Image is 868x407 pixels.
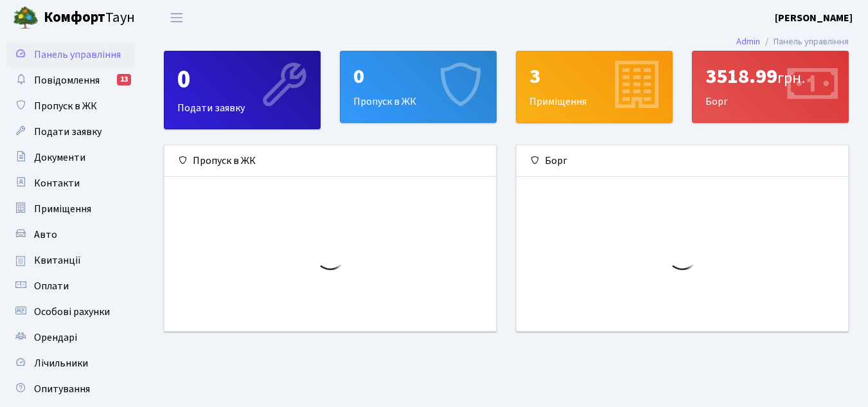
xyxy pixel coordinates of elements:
[6,273,135,299] a: Оплати
[34,253,81,267] span: Квитанції
[775,11,853,25] b: [PERSON_NAME]
[6,196,135,222] a: Приміщення
[6,145,135,170] a: Документи
[717,28,868,55] nav: breadcrumb
[775,10,853,26] a: [PERSON_NAME]
[6,325,135,350] a: Орендарі
[13,5,39,31] img: logo.png
[44,7,135,29] span: Таун
[44,7,105,28] b: Комфорт
[6,222,135,248] a: Авто
[34,73,100,87] span: Повідомлення
[34,150,85,165] span: Документи
[705,64,835,89] div: 3518.99
[34,228,57,242] span: Авто
[164,145,496,177] div: Пропуск в ЖК
[6,248,135,273] a: Квитанції
[693,51,848,122] div: Борг
[6,93,135,119] a: Пропуск в ЖК
[6,299,135,325] a: Особові рахунки
[117,74,131,86] div: 13
[164,51,320,129] div: Подати заявку
[34,176,80,190] span: Контакти
[6,376,135,402] a: Опитування
[6,68,135,93] a: Повідомлення13
[516,51,673,123] a: 3Приміщення
[517,145,848,177] div: Борг
[340,51,497,123] a: 0Пропуск в ЖК
[34,330,77,345] span: Орендарі
[6,42,135,68] a: Панель управління
[6,119,135,145] a: Подати заявку
[529,64,659,89] div: 3
[736,35,760,48] a: Admin
[517,51,672,122] div: Приміщення
[6,350,135,376] a: Лічильники
[34,382,90,396] span: Опитування
[34,202,91,216] span: Приміщення
[164,51,321,129] a: 0Подати заявку
[341,51,496,122] div: Пропуск в ЖК
[777,67,805,89] span: грн.
[34,305,110,319] span: Особові рахунки
[34,356,88,370] span: Лічильники
[6,170,135,196] a: Контакти
[34,48,121,62] span: Панель управління
[353,64,483,89] div: 0
[34,279,69,293] span: Оплати
[34,99,97,113] span: Пропуск в ЖК
[760,35,849,49] li: Панель управління
[34,125,102,139] span: Подати заявку
[177,64,307,95] div: 0
[161,7,193,28] button: Переключити навігацію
